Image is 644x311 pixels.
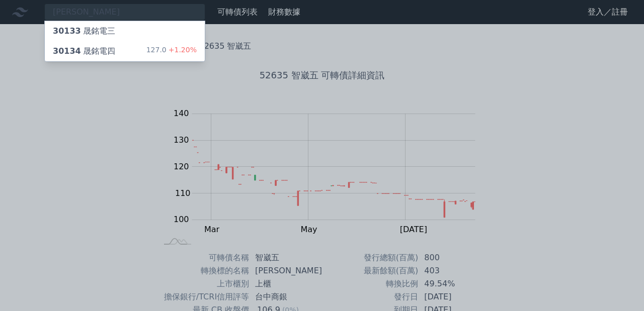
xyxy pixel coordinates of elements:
[53,46,81,56] span: 30134
[53,25,115,37] div: 晟銘電三
[53,45,115,57] div: 晟銘電四
[45,41,205,61] a: 30134晟銘電四 127.0+1.20%
[53,26,81,36] span: 30133
[146,45,197,57] div: 127.0
[167,46,197,54] span: +1.20%
[45,21,205,41] a: 30133晟銘電三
